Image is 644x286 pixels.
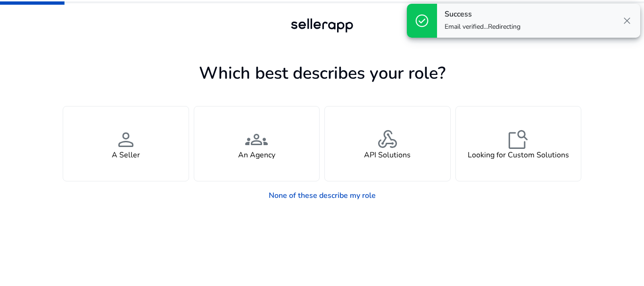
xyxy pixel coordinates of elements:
a: None of these describe my role [261,186,383,205]
span: webhook [376,128,399,151]
h4: Success [445,10,520,19]
h4: API Solutions [364,151,411,160]
button: personA Seller [63,106,189,181]
p: Email verified...Redirecting [445,22,520,32]
button: groupsAn Agency [194,106,320,181]
button: webhookAPI Solutions [324,106,451,181]
h4: An Agency [238,151,275,160]
span: person [115,128,137,151]
h4: Looking for Custom Solutions [468,151,569,160]
h1: Which best describes your role? [63,63,581,83]
span: feature_search [507,128,529,151]
button: feature_searchLooking for Custom Solutions [455,106,582,181]
h4: A Seller [112,151,140,160]
span: close [621,15,633,26]
span: check_circle [414,13,429,28]
span: groups [245,128,268,151]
